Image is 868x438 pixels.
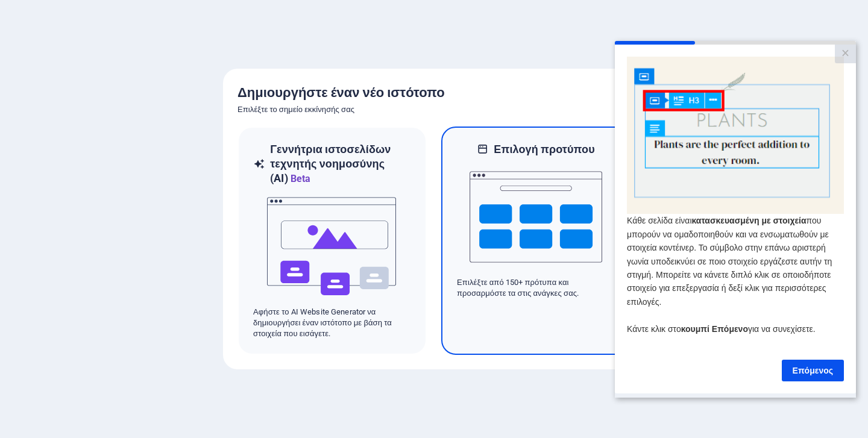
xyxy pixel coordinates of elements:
[270,143,391,184] font: Γεννήτρια ιστοσελίδων τεχνητής νοημοσύνης (AI)
[441,127,631,355] div: Επιλογή προτύπουΕπιλέξτε από 150+ πρότυπα και προσαρμόστε τα στις ανάγκες σας.
[133,283,201,293] font: για να συνεχίσετε.
[457,278,579,298] font: Επιλέξτε από 150+ πρότυπα και προσαρμόστε τα στις ανάγκες σας.
[253,307,392,338] font: Αφήστε το AI Website Generator να δημιουργήσει έναν ιστότοπο με βάση τα στοιχεία που εισάγετε.
[66,283,133,293] font: κουμπί Επόμενο
[237,127,427,355] div: Γεννήτρια ιστοσελίδων τεχνητής νοημοσύνης (AI)BetaφάωΑφήστε το AI Website Generator να δημιουργήσ...
[237,85,445,100] font: Δημιουργήστε έναν νέο ιστότοπο
[220,4,241,22] a: Κλείσιμο modal
[77,175,192,184] font: κατασκευασμένη με στοιχεία
[12,283,66,293] font: Κάντε κλικ στο
[227,4,234,20] font: ×
[12,175,77,184] font: Κάθε σελίδα είναι
[167,319,229,340] a: Επόμενος
[237,105,354,114] font: Επιλέξτε το σημείο εκκίνησής σας
[291,173,311,184] font: Beta
[266,186,398,307] img: φάω
[178,325,218,334] font: Επόμενος
[12,175,217,265] font: που μπορούν να ομαδοποιηθούν και να ενσωματωθούν με στοιχεία κοντέινερ. Το σύμβολο στην επάνω αρι...
[494,143,594,155] font: Επιλογή προτύπου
